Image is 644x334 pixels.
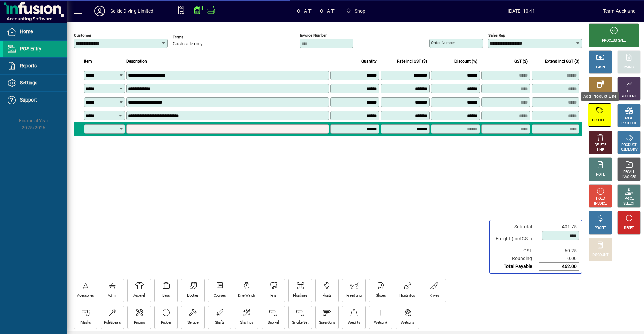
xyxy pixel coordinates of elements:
div: PROCESS SALE [602,38,626,43]
div: Bags [162,293,170,298]
div: PoleSpears [104,320,121,325]
span: Support [20,97,37,103]
span: Reports [20,63,37,68]
td: 401.75 [539,223,579,231]
div: ACCOUNT [621,94,637,99]
div: CHARGE [623,65,636,70]
td: Subtotal [492,223,539,231]
div: Rubber [161,320,171,325]
div: Wetsuits [401,320,414,325]
div: INVOICE [594,201,606,206]
div: Fins [270,293,276,298]
div: PROFIT [595,226,606,231]
div: PRODUCT [621,121,636,126]
div: Floatlines [293,293,307,298]
div: Freediving [346,293,361,298]
div: CASH [596,65,605,70]
div: MISC [625,116,633,121]
div: PRICE [625,196,634,201]
div: SpearGuns [319,320,335,325]
div: RESET [624,226,634,231]
div: PRODUCT [621,143,636,148]
div: DISCOUNT [592,253,608,258]
div: Slip Tips [240,320,253,325]
div: Rigging [134,320,145,325]
a: Settings [3,75,67,91]
mat-label: Customer [74,33,91,38]
div: Weights [348,320,360,325]
td: Freight (Incl GST) [492,231,539,247]
span: Discount (%) [454,58,477,65]
div: Courses [214,293,226,298]
div: Dive Watch [238,293,255,298]
span: Cash sale only [173,41,203,47]
mat-label: Invoice number [300,33,327,38]
td: 462.00 [539,263,579,271]
div: Masks [80,320,91,325]
div: HOLD [596,196,605,201]
div: Admin [108,293,117,298]
div: Service [187,320,198,325]
span: POS Entry [20,46,41,51]
div: Gloves [376,293,386,298]
div: HuntinTool [399,293,415,298]
td: 0.00 [539,255,579,263]
span: OHA T1 [297,6,313,16]
div: SUMMARY [621,148,637,153]
span: OHA T1 [320,6,336,16]
div: Selkie Diving Limited [110,6,154,16]
div: Snorkel [268,320,279,325]
span: Terms [173,35,213,39]
span: Quantity [361,58,377,65]
div: DELETE [595,143,606,148]
td: Total Payable [492,263,539,271]
a: Support [3,92,67,109]
div: SELECT [623,201,635,206]
div: Booties [187,293,198,298]
div: Acessories [77,293,94,298]
mat-label: Sales rep [488,33,505,38]
span: Description [126,58,147,65]
div: Apparel [133,293,145,298]
span: GST ($) [514,58,528,65]
div: Add Product Line [581,92,619,101]
span: [DATE] 10:41 [440,6,603,16]
div: INVOICES [622,175,636,180]
div: EFTPOS [594,92,607,97]
div: NOTE [596,172,605,177]
div: PRODUCT [592,118,607,123]
span: Shop [355,6,366,16]
div: LINE [597,148,604,153]
span: Settings [20,80,37,85]
div: Team Auckland [603,6,636,16]
div: Floats [323,293,332,298]
td: GST [492,247,539,255]
div: Wetsuit+ [374,320,387,325]
a: Home [3,23,67,40]
button: Profile [89,5,110,17]
span: Home [20,29,33,34]
div: SnorkelSet [292,320,308,325]
div: RECALL [623,170,635,175]
span: Extend incl GST ($) [545,58,579,65]
td: 60.25 [539,247,579,255]
mat-label: Order number [431,40,455,45]
div: Shafts [215,320,225,325]
span: Shop [343,5,368,17]
a: Reports [3,58,67,74]
span: Rate incl GST ($) [397,58,427,65]
div: Knives [430,293,439,298]
div: GL [627,89,631,94]
span: Item [84,58,92,65]
td: Rounding [492,255,539,263]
